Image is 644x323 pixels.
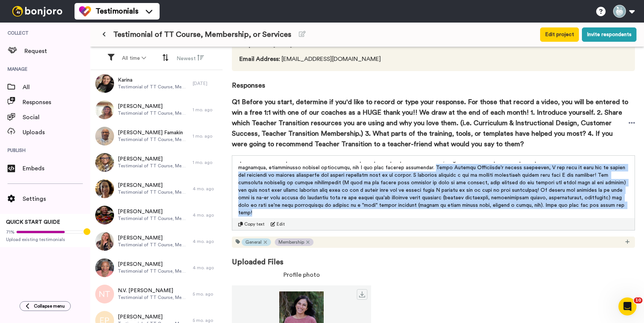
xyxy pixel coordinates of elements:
[118,129,189,136] span: [PERSON_NAME] Famakin
[193,291,219,297] div: 5 mo. ago
[540,27,579,42] button: Edit project
[24,47,90,56] span: Request
[118,163,189,169] span: Testimonial of TT Course, Membership, or Services
[6,229,15,235] span: 71%
[117,52,151,65] button: All time
[193,107,219,113] div: 1 mo. ago
[118,287,189,294] span: N.V. [PERSON_NAME]
[95,258,114,277] img: 9c8550a9-21f4-473a-9165-40ba74b22087.jpeg
[118,155,189,163] span: [PERSON_NAME]
[193,238,219,244] div: 4 mo. ago
[118,189,189,195] span: Testimonial of TT Course, Membership, or Services
[118,182,189,189] span: [PERSON_NAME]
[23,98,90,107] span: Responses
[118,234,189,242] span: [PERSON_NAME]
[634,297,642,303] span: 10
[95,232,114,251] img: 2c916754-e682-43f0-aa0e-a75229573cf2.jpeg
[23,194,90,203] span: Settings
[172,51,209,65] button: Newest
[193,265,219,271] div: 4 mo. ago
[118,242,189,248] span: Testimonial of TT Course, Membership, or Services
[9,6,65,17] img: bj-logo-header-white.svg
[90,228,223,255] a: [PERSON_NAME]Testimonial of TT Course, Membership, or Services4 mo. ago
[118,215,189,221] span: Testimonial of TT Course, Membership, or Services
[193,133,219,139] div: 1 mo. ago
[6,220,60,225] span: QUICK START GUIDE
[232,248,635,267] span: Uploaded Files
[245,239,262,245] span: General
[113,29,291,40] span: Testimonial of TT Course, Membership, or Services
[232,71,635,91] span: Responses
[95,179,114,198] img: 2ec58ffc-0feb-46af-a7cd-0bca642b31fd.jpeg
[90,176,223,202] a: [PERSON_NAME]Testimonial of TT Course, Membership, or Services4 mo. ago
[118,313,189,321] span: [PERSON_NAME]
[95,100,114,119] img: 2b78eab9-2ba0-46d5-819e-b37d698a448e.jpeg
[118,294,189,300] span: Testimonial of TT Course, Membership, or Services
[283,270,320,279] span: Profile photo
[582,27,636,42] button: Invite respondents
[23,128,90,137] span: Uploads
[618,297,636,315] iframe: Intercom live chat
[95,206,114,224] img: 5a30d316-5a40-439f-8bad-6147016afc5f.jpeg
[84,228,90,235] div: Tooltip anchor
[90,70,223,97] a: KarinaTestimonial of TT Course, Membership, or Services[DATE]
[239,56,280,62] span: Email Address :
[118,268,189,274] span: Testimonial of TT Course, Membership, or Services
[20,301,71,311] button: Collapse menu
[95,74,114,93] img: 776a9761-648c-4249-9033-29292ae28fc5.jpeg
[96,6,139,17] span: Testimonials
[34,303,65,309] span: Collapse menu
[95,285,114,303] img: nt.png
[90,149,223,176] a: [PERSON_NAME]Testimonial of TT Course, Membership, or Services1 mo. ago
[79,5,91,17] img: tm-color.svg
[118,76,189,84] span: Karina
[193,212,219,218] div: 4 mo. ago
[239,55,406,64] span: [EMAIL_ADDRESS][DOMAIN_NAME]
[118,208,189,215] span: [PERSON_NAME]
[193,159,219,165] div: 1 mo. ago
[90,281,223,307] a: N.V. [PERSON_NAME]Testimonial of TT Course, Membership, or Services5 mo. ago
[118,136,189,143] span: Testimonial of TT Course, Membership, or Services
[90,97,223,123] a: [PERSON_NAME]Testimonial of TT Course, Membership, or Services1 mo. ago
[6,237,84,243] span: Upload existing testimonials
[277,221,285,227] span: Edit
[118,84,189,90] span: Testimonial of TT Course, Membership, or Services
[193,186,219,192] div: 4 mo. ago
[118,110,189,116] span: Testimonial of TT Course, Membership, or Services
[90,255,223,281] a: [PERSON_NAME]Testimonial of TT Course, Membership, or Services4 mo. ago
[118,261,189,268] span: [PERSON_NAME]
[279,239,304,245] span: Membership
[23,164,90,173] span: Embeds
[90,123,223,149] a: [PERSON_NAME] FamakinTestimonial of TT Course, Membership, or Services1 mo. ago
[23,113,90,122] span: Social
[23,83,90,92] span: All
[95,127,114,146] img: 1b6c6fe9-96c4-4fcf-b73d-bdbc1bafb4b8.png
[90,202,223,228] a: [PERSON_NAME]Testimonial of TT Course, Membership, or Services4 mo. ago
[95,153,114,172] img: e308b5a2-1181-43fe-a31e-2fea2127d05f.jpeg
[232,97,629,149] span: Q1 Before you start, determine if you'd like to record or type your response. For those that reco...
[244,221,265,227] span: Copy text
[118,103,189,110] span: [PERSON_NAME]
[193,80,219,86] div: [DATE]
